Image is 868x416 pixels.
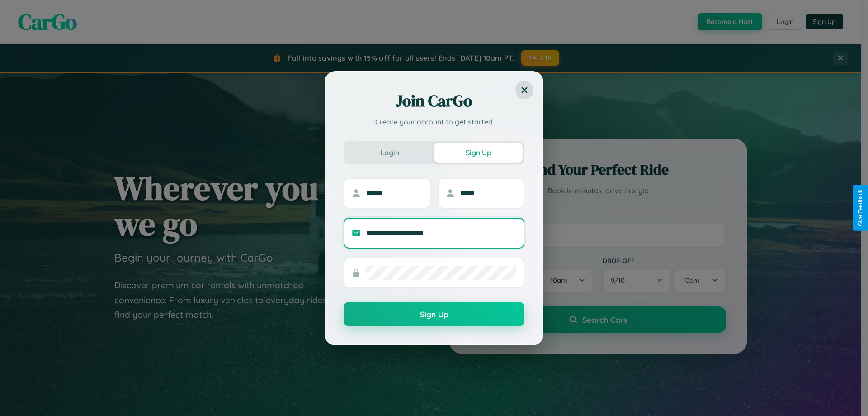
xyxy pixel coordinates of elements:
button: Sign Up [434,143,523,163]
div: Give Feedback [857,190,863,226]
p: Create your account to get started [344,116,524,127]
h2: Join CarGo [344,90,524,112]
button: Sign Up [344,302,524,326]
button: Login [345,143,434,163]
